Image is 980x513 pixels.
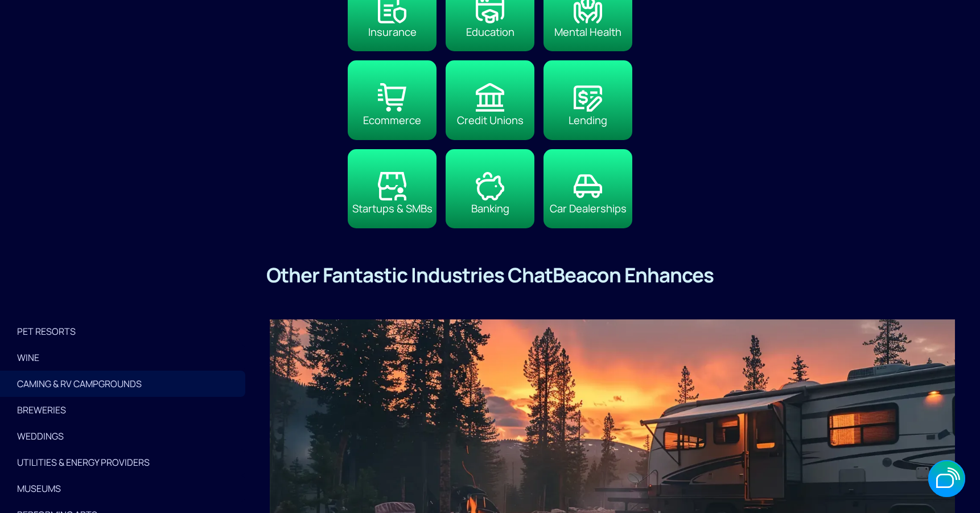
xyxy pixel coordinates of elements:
[17,323,228,339] div: PET RESORTS
[446,60,534,139] a: Credit Unions
[363,112,421,128] div: Ecommerce
[348,60,437,139] a: Ecommerce
[543,149,632,228] a: Car Dealerships
[17,428,228,444] div: WEDDINGS
[446,149,534,228] a: Banking
[352,200,433,217] div: Startups & SMBs
[471,200,509,217] div: Banking
[348,149,437,228] a: Startups & SMBs
[550,200,627,217] div: Car Dealerships
[543,60,632,139] a: Lending
[368,23,417,40] div: Insurance
[554,23,621,40] div: Mental Health
[17,402,228,418] div: BREWERIES
[17,350,228,366] div: WINE
[17,481,228,496] div: MUSEUMS
[17,376,228,392] div: CAMING & RV CAMPGROUNDS
[466,23,514,40] div: Education
[457,112,524,128] div: Credit Unions
[569,112,607,128] div: Lending
[17,454,228,470] div: Utilities & Energy Providers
